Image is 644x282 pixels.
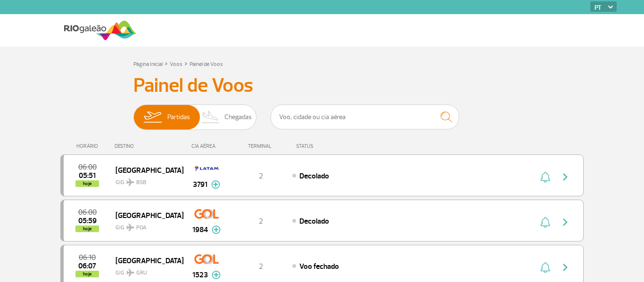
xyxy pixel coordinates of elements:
[75,271,99,277] span: hoje
[78,164,97,170] span: 2025-09-25 06:00:00
[116,264,176,277] span: GIG
[133,61,163,68] a: Página Inicial
[193,179,207,190] span: 3791
[78,263,96,269] span: 2025-09-25 06:07:57
[78,209,97,216] span: 2025-09-25 06:00:00
[560,171,571,183] img: seta-direita-painel-voo.svg
[138,105,167,129] img: slider-embarque
[116,164,176,176] span: [GEOGRAPHIC_DATA]
[259,217,263,226] span: 2
[540,171,550,183] img: sino-painel-voo.svg
[190,61,223,68] a: Painel de Voos
[78,218,97,224] span: 2025-09-25 05:59:51
[540,262,550,273] img: sino-painel-voo.svg
[126,269,134,276] img: destiny_airplane.svg
[63,143,115,149] div: HORÁRIO
[192,269,208,281] span: 1523
[75,226,99,232] span: hoje
[259,262,263,271] span: 2
[116,209,176,221] span: [GEOGRAPHIC_DATA]
[299,262,339,271] span: Voo fechado
[184,58,188,69] a: >
[126,178,134,186] img: destiny_airplane.svg
[299,217,329,226] span: Decolado
[116,173,176,187] span: GIG
[230,143,291,149] div: TERMINAL
[224,105,252,129] span: Chegadas
[126,224,134,231] img: destiny_airplane.svg
[183,143,230,149] div: CIA AÉREA
[560,262,571,273] img: seta-direita-painel-voo.svg
[167,105,190,129] span: Partidas
[116,254,176,266] span: [GEOGRAPHIC_DATA]
[271,105,459,129] input: Voo, cidade ou cia aérea
[75,180,99,187] span: hoje
[540,217,550,228] img: sino-painel-voo.svg
[211,180,220,189] img: mais-info-painel-voo.svg
[79,172,96,179] span: 2025-09-25 05:51:00
[197,105,224,129] img: slider-desembarque
[212,271,221,279] img: mais-info-painel-voo.svg
[192,224,208,235] span: 1984
[116,218,176,232] span: GIG
[165,58,168,69] a: >
[136,178,146,187] span: BSB
[133,74,511,97] h3: Painel de Voos
[299,171,329,181] span: Decolado
[560,217,571,228] img: seta-direita-painel-voo.svg
[212,226,221,234] img: mais-info-painel-voo.svg
[136,269,147,277] span: GRU
[79,254,96,261] span: 2025-09-25 06:10:00
[291,143,368,149] div: STATUS
[136,224,147,232] span: POA
[170,61,182,68] a: Voos
[115,143,183,149] div: DESTINO
[259,171,263,181] span: 2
